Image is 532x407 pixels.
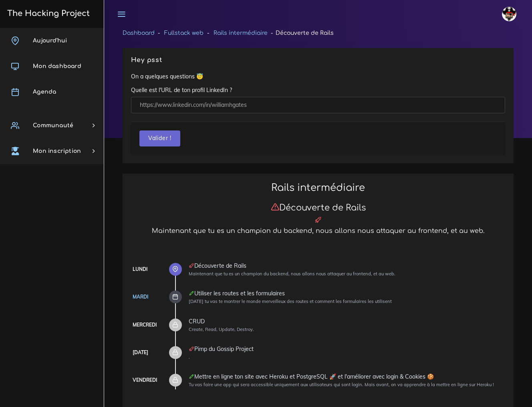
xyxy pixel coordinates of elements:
div: Mettre en ligne ton site avec Heroku et PostgreSQL 🚀 et l'améliorer avec login & Cookies 🍪 [189,374,505,379]
span: Mon inscription [33,148,81,154]
span: Agenda [33,89,56,95]
span: Aujourd'hui [33,38,67,44]
div: Mercredi [133,321,157,329]
div: [DATE] [133,348,148,357]
div: Découverte de Rails [189,263,505,269]
li: Découverte de Rails [268,28,334,38]
h3: Découverte de Rails [131,202,505,213]
h5: Hey psst [131,56,505,64]
h2: Rails intermédiaire [131,182,505,194]
a: Fullstack web [164,30,204,36]
h3: The Hacking Project [5,9,90,18]
small: Maintenant que tu es un champion du backend, nous allons nous attaquer au frontend, et au web. [189,271,395,277]
a: Dashboard [123,30,155,36]
p: On a quelques questions 😇 [131,72,505,80]
img: avatar [502,7,516,21]
input: https://www.linkedin.com/in/williamhgates [131,97,505,113]
div: Utiliser les routes et les formulaires [189,291,505,296]
small: [DATE] tu vas te montrer le monde merveilleux des routes et comment les formulaires les utilisent [189,299,392,304]
small: . [189,354,190,360]
small: Tu vas faire une app qui sera accessible uniquement aux utilisateurs qui sont login. Mais avant, ... [189,382,494,387]
small: Create, Read, Update, Destroy. [189,327,254,332]
a: Mardi [133,294,148,300]
h5: Maintenant que tu es un champion du backend, nous allons nous attaquer au frontend, et au web. [131,227,505,235]
div: CRUD [189,319,505,324]
button: Valider ! [139,130,180,147]
a: Rails intermédiaire [214,30,268,36]
span: Mon dashboard [33,63,81,69]
div: Pimp du Gossip Project [189,346,505,352]
div: Lundi [133,265,147,274]
span: Communauté [33,122,73,128]
label: Quelle est l'URL de ton profil LinkedIn ? [131,86,232,94]
div: Vendredi [133,376,157,385]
